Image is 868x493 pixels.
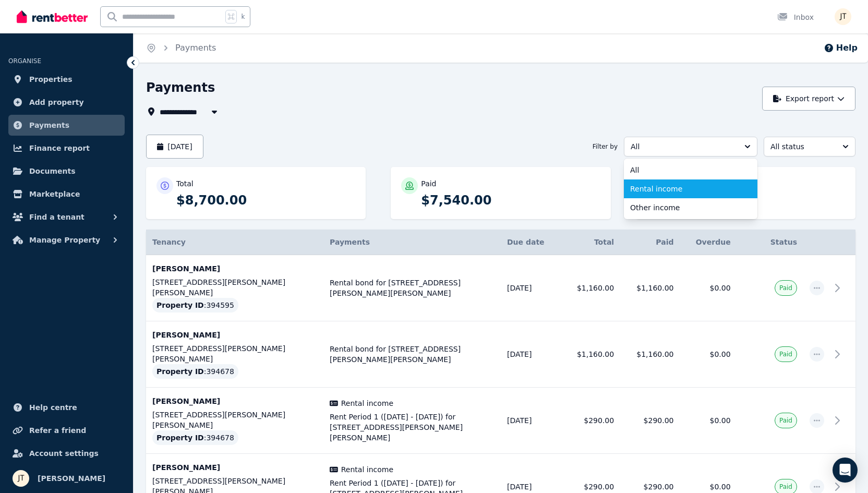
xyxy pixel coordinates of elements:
span: Marketplace [29,188,80,200]
a: Properties [8,69,125,90]
td: $1,160.00 [620,321,680,388]
span: Find a tenant [29,211,85,223]
th: Paid [620,230,680,255]
img: RentBetter [17,9,88,25]
p: $7,540.00 [421,192,600,209]
span: All [631,141,736,152]
span: $0.00 [710,350,731,358]
p: [STREET_ADDRESS][PERSON_NAME][PERSON_NAME] [152,410,317,430]
h1: Payments [146,79,215,96]
span: k [241,13,245,21]
a: Marketplace [8,184,125,205]
a: Add property [8,92,125,113]
span: All [630,165,739,175]
td: $1,160.00 [620,255,680,321]
a: Payments [8,115,125,136]
button: Manage Property [8,230,125,250]
th: Overdue [680,230,737,255]
button: [DATE] [146,135,203,159]
span: Property ID [156,366,204,377]
th: Total [561,230,620,255]
th: Status [737,230,803,255]
button: All status [764,137,855,157]
span: Paid [779,350,792,358]
p: Total [176,178,194,189]
a: Payments [175,43,216,53]
span: Account settings [29,447,99,460]
span: $0.00 [710,284,731,292]
span: Rental income [630,184,739,194]
span: Payments [330,238,370,246]
span: Paid [779,416,792,425]
span: Finance report [29,142,90,154]
p: Paid [421,178,436,189]
span: Paid [779,284,792,292]
td: [DATE] [501,388,561,454]
span: Help centre [29,401,77,414]
button: Find a tenant [8,207,125,227]
span: Filter by [593,142,618,151]
span: Rental income [341,398,393,408]
span: ORGANISE [8,57,41,65]
p: [PERSON_NAME] [152,462,317,473]
span: Documents [29,165,76,177]
span: Payments [29,119,69,131]
a: Account settings [8,443,125,464]
span: Other income [630,202,739,213]
p: $8,700.00 [176,192,355,209]
th: Tenancy [146,230,323,255]
td: $290.00 [620,388,680,454]
a: Documents [8,161,125,182]
p: [PERSON_NAME] [152,396,317,406]
img: Jamie Taylor [835,8,851,25]
span: All status [770,141,834,152]
span: [PERSON_NAME] [38,472,105,485]
img: Jamie Taylor [13,470,29,487]
button: All [624,137,757,157]
span: $0.00 [710,483,731,491]
a: Finance report [8,138,125,159]
button: Help [824,42,858,54]
span: Manage Property [29,234,100,246]
td: $1,160.00 [561,255,620,321]
span: Rental bond for [STREET_ADDRESS][PERSON_NAME][PERSON_NAME] [330,278,495,298]
p: [STREET_ADDRESS][PERSON_NAME][PERSON_NAME] [152,343,317,364]
span: $0.00 [710,416,731,425]
span: Rent Period 1 ([DATE] - [DATE]) for [STREET_ADDRESS][PERSON_NAME][PERSON_NAME] [330,412,495,443]
span: Add property [29,96,84,109]
a: Help centre [8,397,125,418]
td: $1,160.00 [561,321,620,388]
th: Due date [501,230,561,255]
td: [DATE] [501,255,561,321]
span: Properties [29,73,73,86]
nav: Breadcrumb [134,33,228,63]
span: Paid [779,483,792,491]
div: Open Intercom Messenger [833,458,858,483]
div: : 394595 [152,298,238,312]
span: Property ID [156,300,204,310]
div: Inbox [777,12,814,22]
span: Rental bond for [STREET_ADDRESS][PERSON_NAME][PERSON_NAME] [330,344,495,365]
td: $290.00 [561,388,620,454]
span: Property ID [156,432,204,443]
p: [PERSON_NAME] [152,330,317,340]
span: Refer a friend [29,424,86,437]
ul: All [624,159,757,219]
div: : 394678 [152,364,238,379]
a: Refer a friend [8,420,125,441]
p: [STREET_ADDRESS][PERSON_NAME][PERSON_NAME] [152,277,317,298]
button: Export report [762,87,855,111]
div: : 394678 [152,430,238,445]
p: [PERSON_NAME] [152,263,317,274]
td: [DATE] [501,321,561,388]
span: Rental income [341,464,393,475]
